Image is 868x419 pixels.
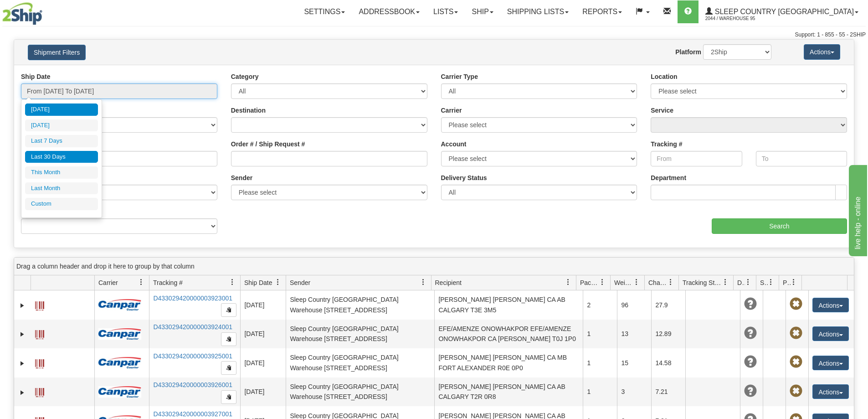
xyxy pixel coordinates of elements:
span: Sender [290,278,310,287]
td: 14.58 [651,348,685,378]
span: Sleep Country [GEOGRAPHIC_DATA] [713,8,854,16]
td: [DATE] [240,378,286,407]
a: Addressbook [352,0,426,23]
input: To [756,151,847,166]
label: Order # / Ship Request # [231,140,305,149]
span: Pickup Not Assigned [790,298,802,310]
div: Support: 1 - 855 - 55 - 2SHIP [2,31,866,39]
a: Label [35,297,44,312]
span: Charge [648,278,668,287]
a: Delivery Status filter column settings [740,274,756,290]
button: Actions [812,298,849,312]
img: 14 - Canpar [98,357,141,368]
span: Unknown [744,298,757,310]
span: Delivery Status [737,278,745,287]
td: [PERSON_NAME] [PERSON_NAME] CA AB CALGARY T2R 0R8 [434,378,583,407]
a: Reports [575,0,629,23]
div: grid grouping header [14,258,854,275]
li: Last 30 Days [25,151,98,163]
span: Tracking Status [683,278,722,287]
span: 2044 / Warehouse 95 [705,14,774,23]
span: Pickup Not Assigned [790,385,802,398]
a: Label [35,355,44,370]
span: Pickup Not Assigned [790,356,802,368]
td: [DATE] [240,348,286,378]
button: Actions [804,44,840,60]
li: [DATE] [25,119,98,132]
a: Carrier filter column settings [134,274,149,290]
td: [PERSON_NAME] [PERSON_NAME] CA AB CALGARY T3E 3M5 [434,290,583,320]
li: Last 7 Days [25,135,98,147]
img: 14 - Canpar [98,386,141,398]
li: Custom [25,198,98,210]
a: Weight filter column settings [629,274,644,290]
iframe: chat widget [847,163,867,256]
label: Delivery Status [441,173,487,182]
a: Label [35,326,44,341]
td: 1 [583,320,617,349]
a: D433029420000003924001 [153,323,232,331]
td: 2 [583,290,617,320]
td: EFE/AMENZE ONOWHAKPOR EFE/AMENZE ONOWHAKPOR CA [PERSON_NAME] T0J 1P0 [434,320,583,349]
input: Search [712,218,847,234]
td: 13 [617,320,651,349]
td: 1 [583,348,617,378]
td: [PERSON_NAME] [PERSON_NAME] CA MB FORT ALEXANDER R0E 0P0 [434,348,583,378]
a: Expand [18,359,27,368]
div: live help - online [7,5,84,16]
label: Carrier Type [441,72,478,81]
td: 1 [583,378,617,407]
a: Sleep Country [GEOGRAPHIC_DATA] 2044 / Warehouse 95 [699,0,865,23]
span: Carrier [98,278,118,287]
a: Lists [426,0,465,23]
span: Weight [614,278,633,287]
button: Copy to clipboard [221,303,236,317]
img: 14 - Canpar [98,328,141,340]
a: Expand [18,301,27,310]
img: logo2044.jpg [2,2,42,25]
label: Account [441,140,467,149]
a: Ship Date filter column settings [270,274,286,290]
a: Recipient filter column settings [560,274,576,290]
td: 27.9 [651,290,685,320]
a: D433029420000003926001 [153,381,232,388]
td: Sleep Country [GEOGRAPHIC_DATA] Warehouse [STREET_ADDRESS] [286,290,434,320]
a: Expand [18,330,27,339]
td: 15 [617,348,651,378]
span: Unknown [744,327,757,340]
td: 7.21 [651,378,685,407]
label: Service [651,106,673,115]
td: Sleep Country [GEOGRAPHIC_DATA] Warehouse [STREET_ADDRESS] [286,320,434,349]
span: Unknown [744,356,757,368]
label: Destination [231,106,266,115]
td: 3 [617,378,651,407]
a: Settings [297,0,352,23]
td: Sleep Country [GEOGRAPHIC_DATA] Warehouse [STREET_ADDRESS] [286,378,434,407]
button: Copy to clipboard [221,361,236,375]
img: 14 - Canpar [98,299,141,310]
li: Last Month [25,182,98,195]
li: [DATE] [25,103,98,116]
span: Recipient [435,278,462,287]
input: From [651,151,742,166]
a: Ship [465,0,500,23]
a: Packages filter column settings [595,274,610,290]
a: Label [35,384,44,398]
label: Carrier [441,106,462,115]
span: Ship Date [244,278,272,287]
a: Sender filter column settings [416,274,431,290]
td: [DATE] [240,290,286,320]
li: This Month [25,166,98,179]
span: Unknown [744,385,757,398]
button: Copy to clipboard [221,390,236,404]
button: Shipment Filters [28,45,86,60]
label: Ship Date [21,72,51,81]
span: Shipment Issues [760,278,768,287]
label: Platform [675,47,701,57]
label: Department [651,173,686,182]
button: Actions [812,384,849,399]
span: Pickup Status [783,278,791,287]
a: Tracking # filter column settings [225,274,240,290]
td: 12.89 [651,320,685,349]
label: Location [651,72,677,81]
